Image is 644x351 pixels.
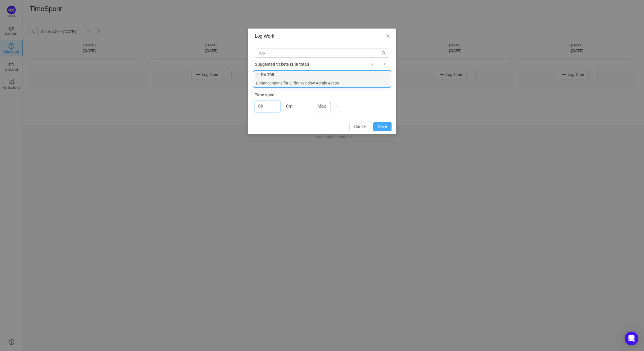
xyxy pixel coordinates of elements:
[313,101,331,112] button: Max
[255,60,389,68] div: Suggested tickets (1 in total)
[382,51,386,55] i: icon: search
[256,73,260,77] img: 10310
[261,72,274,78] b: DV-705
[254,79,390,87] div: Enhancements for Order Window Admin Action
[330,101,340,112] button: icon: ellipsis
[255,92,389,98] div: Time spent
[386,34,390,39] i: icon: close
[380,29,396,45] button: Close
[349,122,371,131] button: Cancel
[255,33,389,39] div: Log Work
[625,332,638,345] div: Open Intercom Messenger
[255,49,389,58] input: Search
[373,122,392,131] button: Save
